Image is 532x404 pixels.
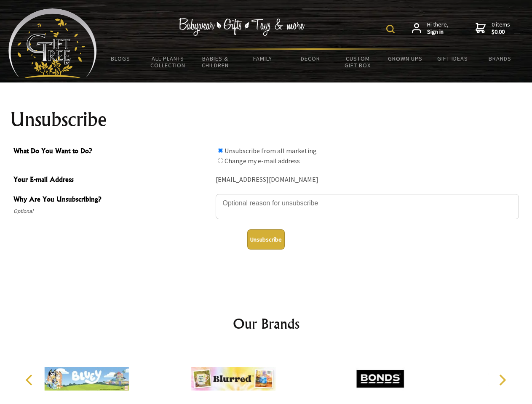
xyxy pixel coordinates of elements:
[179,18,305,36] img: Babywear - Gifts - Toys & more
[427,21,449,36] span: Hi there,
[13,206,211,216] span: Optional
[286,50,334,67] a: Decor
[493,371,511,389] button: Next
[144,50,192,74] a: All Plants Collection
[492,28,510,36] strong: $0.00
[492,21,510,36] span: 0 items
[21,371,40,389] button: Previous
[218,158,223,163] input: What Do You Want to Do?
[239,50,287,67] a: Family
[10,109,522,130] h1: Unsubscribe
[429,50,476,67] a: Gift Ideas
[334,50,382,74] a: Custom Gift Box
[476,50,524,67] a: Brands
[97,50,144,67] a: BLOGS
[216,173,519,186] div: [EMAIL_ADDRESS][DOMAIN_NAME]
[8,8,97,78] img: Babyware - Gifts - Toys and more...
[427,28,449,36] strong: Sign in
[13,174,211,186] span: Your E-mail Address
[476,21,510,36] a: 0 items$0.00
[386,25,395,33] img: product search
[13,146,211,158] span: What Do You Want to Do?
[225,146,317,155] label: Unsubscribe from all marketing
[412,21,449,36] a: Hi there,Sign in
[17,314,516,334] h2: Our Brands
[216,194,519,219] textarea: Why Are You Unsubscribing?
[381,50,429,67] a: Grown Ups
[218,148,223,153] input: What Do You Want to Do?
[192,50,239,74] a: Babies & Children
[247,229,285,250] button: Unsubscribe
[13,194,211,206] span: Why Are You Unsubscribing?
[225,157,300,165] label: Change my e-mail address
